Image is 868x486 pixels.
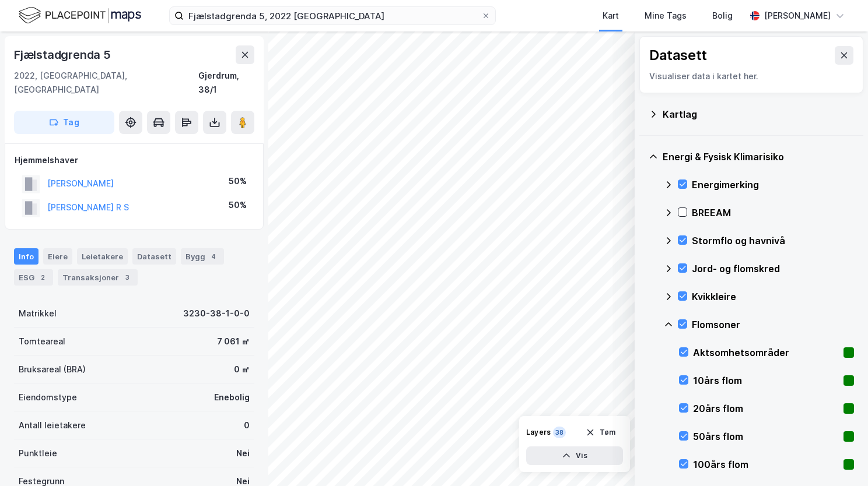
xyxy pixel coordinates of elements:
div: 3230-38-1-0-0 [183,307,250,321]
div: Fjælstadgrenda 5 [14,45,113,64]
img: logo.f888ab2527a4732fd821a326f86c7f29.svg [19,5,141,26]
div: Leietakere [77,248,128,265]
div: Jord- og flomskred [692,262,854,276]
button: Vis [526,446,623,465]
div: Visualiser data i kartet her. [649,69,853,83]
div: Bygg [181,248,224,265]
div: Hjemmelshaver [15,153,254,167]
div: Kartlag [663,107,854,121]
div: Tomteareal [19,334,65,348]
div: 3 [121,272,133,283]
div: 7 061 ㎡ [217,334,250,348]
div: Energimerking [692,178,854,192]
button: Tøm [578,423,623,442]
div: Antall leietakere [19,418,86,432]
div: 0 ㎡ [234,362,250,376]
iframe: Chat Widget [810,430,868,486]
div: Datasett [649,46,707,65]
div: Punktleie [19,446,57,460]
div: [PERSON_NAME] [764,9,831,23]
div: 100års flom [693,457,839,471]
div: Layers [526,428,551,437]
div: Mine Tags [645,9,687,23]
button: Tag [14,111,114,134]
div: Eiere [43,248,72,265]
div: Enebolig [214,390,250,404]
div: ESG [14,269,53,286]
div: Nei [236,446,250,460]
div: 50års flom [693,429,839,443]
input: Søk på adresse, matrikkel, gårdeiere, leietakere eller personer [184,7,481,24]
div: 50% [229,174,247,188]
div: Stormflo og havnivå [692,234,854,248]
div: Eiendomstype [19,390,77,404]
div: Gjerdrum, 38/1 [198,69,254,97]
div: Kvikkleire [692,290,854,304]
div: Energi & Fysisk Klimarisiko [663,150,854,164]
div: Bruksareal (BRA) [19,362,86,376]
div: 2022, [GEOGRAPHIC_DATA], [GEOGRAPHIC_DATA] [14,69,198,97]
div: 4 [208,251,219,262]
div: BREEAM [692,206,854,220]
div: Matrikkel [19,307,57,321]
div: Flomsoner [692,318,854,332]
div: Aktsomhetsområder [693,346,839,360]
div: Bolig [712,9,733,23]
div: 10års flom [693,374,839,388]
div: 50% [229,198,247,212]
div: Transaksjoner [58,269,138,286]
div: 2 [37,272,48,283]
div: 38 [553,427,566,438]
div: Info [14,248,38,265]
div: Kart [603,9,619,23]
div: 0 [244,418,250,432]
div: Datasett [132,248,176,265]
div: 20års flom [693,402,839,415]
